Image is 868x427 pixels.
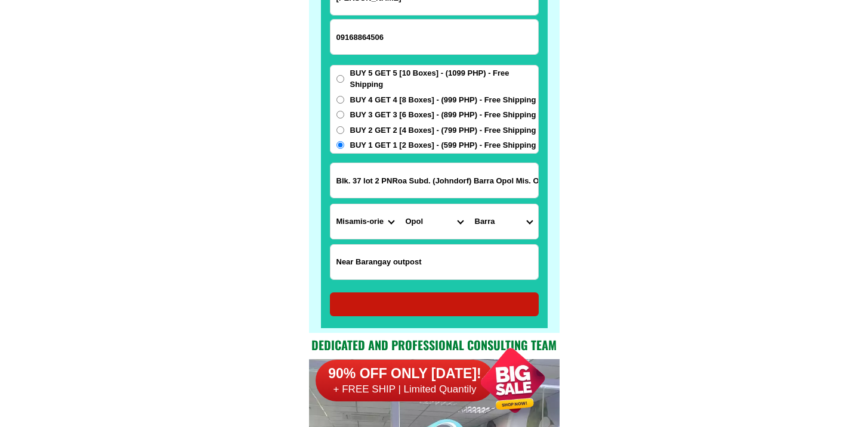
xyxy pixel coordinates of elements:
select: Select commune [469,204,538,239]
input: Input address [330,163,538,198]
span: BUY 2 GET 2 [4 Boxes] - (799 PHP) - Free Shipping [350,124,536,136]
select: Select district [400,204,469,239]
h2: Dedicated and professional consulting team [309,336,560,354]
input: BUY 2 GET 2 [4 Boxes] - (799 PHP) - Free Shipping [336,126,344,134]
select: Select province [330,204,400,239]
span: BUY 4 GET 4 [8 Boxes] - (999 PHP) - Free Shipping [350,94,536,106]
input: Input LANDMARKOFLOCATION [330,245,538,279]
h6: + FREE SHIP | Limited Quantily [316,383,495,396]
span: BUY 5 GET 5 [10 Boxes] - (1099 PHP) - Free Shipping [350,67,538,91]
input: BUY 4 GET 4 [8 Boxes] - (999 PHP) - Free Shipping [336,96,344,104]
input: BUY 5 GET 5 [10 Boxes] - (1099 PHP) - Free Shipping [336,75,344,83]
input: Input phone_number [330,20,538,54]
input: BUY 3 GET 3 [6 Boxes] - (899 PHP) - Free Shipping [336,111,344,119]
input: BUY 1 GET 1 [2 Boxes] - (599 PHP) - Free Shipping [336,141,344,149]
span: BUY 1 GET 1 [2 Boxes] - (599 PHP) - Free Shipping [350,139,536,151]
h6: 90% OFF ONLY [DATE]! [316,365,495,383]
span: BUY 3 GET 3 [6 Boxes] - (899 PHP) - Free Shipping [350,109,536,121]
